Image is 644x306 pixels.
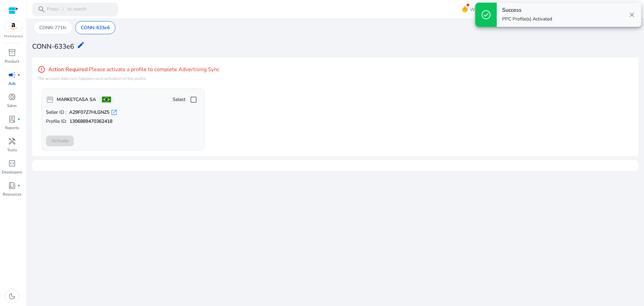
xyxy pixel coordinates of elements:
p: Tools [7,147,17,153]
div: Chat Now [42,172,90,185]
span: check_circle [481,9,491,20]
p: The account data sync happens post activation of the profile [38,76,219,81]
span: fiber_manual_record [17,73,20,76]
p: Ads [8,81,16,87]
p: Developers [2,169,22,175]
b: A29F07Z7HLGNZ5 [69,109,109,116]
span: / [60,6,66,13]
p: Resources [3,191,21,197]
span: No previous conversation [36,94,95,162]
p: Press to search [47,6,87,13]
h4: Please activate a profile to complete Advertising Sync [38,65,219,73]
h3: CONN-633e6 [32,43,74,51]
span: book_4 [8,182,16,190]
span: Select [173,96,185,103]
span: lab_profile [8,115,16,123]
span: close [628,11,636,19]
h4: Success [502,7,552,13]
p: CONN-633e6 [81,24,110,31]
span: Profile ID: [46,118,67,125]
div: Conversation(s) [35,38,113,47]
p: Reports [5,125,19,131]
span: inventory_2 [8,49,16,57]
mat-icon: error_outline [38,65,46,73]
span: handyman [8,137,16,145]
b: 1306889470362418 [69,118,112,125]
span: dark_mode [8,292,16,300]
span: open_in_new [111,109,117,116]
span: What's New [470,4,496,15]
p: Product [5,58,19,64]
p: Marketplace [4,34,23,39]
mat-icon: edit [77,41,85,49]
span: campaign [8,71,16,79]
span: code_blocks [8,159,16,167]
span: search [38,5,46,13]
p: Sales [7,103,17,109]
span: fiber_manual_record [17,118,20,120]
span: storefront [46,96,54,104]
img: amazon.svg [4,21,22,31]
span: donut_small [8,93,16,101]
b: MARKETCASA SA [57,96,96,103]
p: PPC Profile(s) Activated [502,16,552,22]
div: Minimize live chat window [110,3,126,19]
p: CONN-771fc [39,24,67,31]
span: Seller ID : [46,109,66,116]
b: Action Required. [48,66,89,73]
span: fiber_manual_record [17,184,20,187]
